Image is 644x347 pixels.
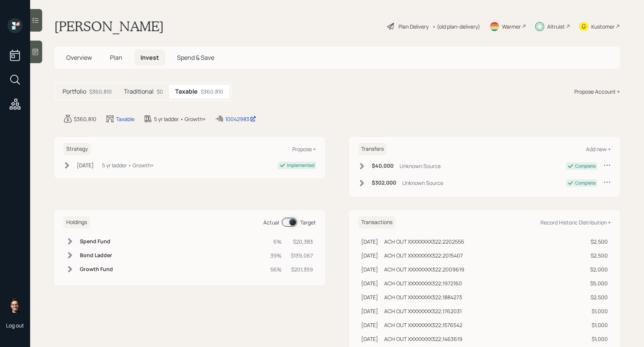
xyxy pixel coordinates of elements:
div: Propose Account + [574,88,620,95]
div: [DATE] [361,279,378,287]
span: Plan [110,53,122,62]
div: Log out [6,322,24,329]
h6: $302,000 [372,180,396,186]
div: ACH OUT XXXXXXXX322;1576542 [384,321,462,329]
div: $139,067 [291,252,313,259]
div: $360,810 [201,88,223,95]
div: 5 yr ladder • Growth+ [154,115,206,123]
div: Unknown Source [402,179,443,187]
h5: Taxable [175,88,198,95]
div: 5 yr ladder • Growth+ [102,161,154,169]
div: $360,810 [74,115,96,123]
div: $2,500 [590,252,608,259]
div: [DATE] [361,252,378,259]
div: Complete [575,180,596,186]
h6: Growth Fund [80,266,113,273]
div: 6% [270,238,282,245]
div: ACH OUT XXXXXXXX322;1463619 [384,335,462,343]
div: ACH OUT XXXXXXXX322;2015407 [384,252,463,259]
h6: Transfers [358,143,387,155]
div: $5,000 [590,279,608,287]
div: ACH OUT XXXXXXXX322;1762031 [384,307,462,315]
div: $201,359 [291,265,313,273]
div: Taxable [116,115,134,123]
div: $1,000 [590,321,608,329]
div: Complete [575,163,596,170]
div: $2,000 [590,265,608,273]
h6: Strategy [63,143,91,155]
img: sami-boghos-headshot.png [8,298,23,313]
h6: Holdings [63,216,90,229]
div: ACH OUT XXXXXXXX322;2202556 [384,238,464,245]
div: Kustomer [591,23,615,30]
div: [DATE] [77,161,94,169]
div: Altruist [547,23,565,30]
div: Actual [263,218,279,226]
div: $360,810 [89,88,112,95]
div: Warmer [502,23,521,30]
div: $0 [157,88,163,95]
div: ACH OUT XXXXXXXX322;1884273 [384,293,462,301]
div: • (old plan-delivery) [432,23,480,30]
div: [DATE] [361,293,378,301]
div: [DATE] [361,265,378,273]
div: [DATE] [361,307,378,315]
h6: Bond Ladder [80,252,113,259]
h1: [PERSON_NAME] [54,18,164,35]
div: $2,500 [590,293,608,301]
div: Implemented [287,162,314,169]
div: 10042983 [225,115,256,123]
div: $2,500 [590,238,608,245]
span: Spend & Save [177,53,214,62]
div: $1,000 [590,307,608,315]
div: [DATE] [361,335,378,343]
h5: Traditional [124,88,154,95]
h5: Portfolio [63,88,86,95]
div: Propose + [292,145,316,153]
div: ACH OUT XXXXXXXX322;1972160 [384,279,462,287]
span: Invest [140,53,159,62]
h6: Spend Fund [80,238,113,245]
div: Record Historic Distribution + [540,219,611,226]
div: Plan Delivery [398,23,429,30]
div: [DATE] [361,238,378,245]
div: Target [300,218,316,226]
div: 56% [270,265,282,273]
div: $1,000 [590,335,608,343]
div: $20,383 [291,238,313,245]
div: Add new + [586,145,611,153]
div: [DATE] [361,321,378,329]
h6: $40,000 [372,163,394,169]
div: Unknown Source [400,162,441,170]
div: ACH OUT XXXXXXXX322;2009619 [384,265,464,273]
h6: Transactions [358,216,395,229]
span: Overview [66,53,92,62]
div: 39% [270,252,282,259]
